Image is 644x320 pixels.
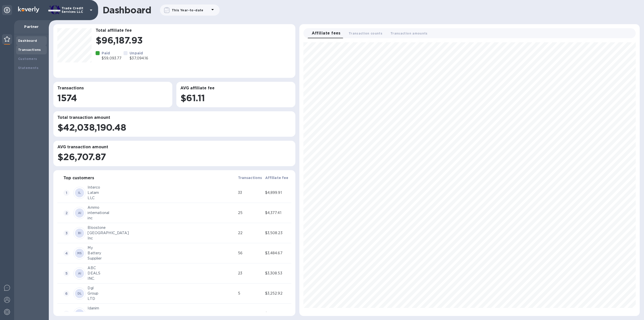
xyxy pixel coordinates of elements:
[63,291,69,297] span: 6
[96,35,291,46] h1: $96,187.93
[88,225,236,230] div: Bloostone
[63,311,69,317] span: 7
[88,205,236,210] div: Ammo
[18,24,45,29] p: Partner
[265,311,290,316] div: $3,176.78
[88,271,236,276] div: DEALS
[57,122,291,133] h1: $42,038,190.48
[238,251,263,256] div: 56
[57,93,168,103] h1: 1574
[63,190,69,196] span: 1
[265,175,289,181] span: Affiliate fee
[62,7,87,14] p: Trade Credit Services LLC
[88,230,236,236] div: [GEOGRAPHIC_DATA]
[180,93,291,103] h1: $61.11
[88,210,236,216] div: international
[88,195,236,201] div: LLC
[18,57,37,61] b: Customers
[265,251,290,256] div: $3,484.67
[78,211,82,215] b: AI
[88,276,236,281] div: INC.
[312,30,341,37] span: Affiliate fees
[88,306,236,311] div: Idanim
[180,86,291,91] h3: AVG affiliate fee
[349,31,382,36] span: Transaction counts
[88,256,236,261] div: Supplier
[238,210,263,216] div: 25
[130,56,148,61] p: $37,094.16
[96,28,291,33] h3: Total affiliate fee
[130,51,148,56] p: Unpaid
[102,56,122,61] p: $59,093.77
[265,190,290,195] div: $4,899.91
[4,36,10,42] img: Partner
[88,236,236,241] div: Inc
[77,292,82,295] b: DL
[88,185,236,190] div: Interco
[88,245,236,251] div: My
[57,86,168,91] h3: Transactions
[57,152,291,162] h1: $26,707.87
[78,231,82,235] b: BI
[238,311,263,316] div: 47
[390,31,428,36] span: Transaction amounts
[78,271,82,275] b: AI
[88,190,236,195] div: Latam
[88,296,236,301] div: LTD
[103,5,151,15] h1: Dashboard
[265,230,290,236] div: $3,508.23
[77,251,82,255] b: MS
[63,250,69,256] span: 4
[63,230,69,236] span: 3
[172,8,204,12] b: This Year-to-date
[238,230,263,236] div: 22
[63,210,69,216] span: 2
[238,190,263,195] div: 33
[265,271,290,276] div: $3,308.53
[88,216,236,221] div: inc
[265,176,289,180] b: Affiliate fee
[238,271,263,276] div: 23
[265,291,290,296] div: $3,252.92
[88,291,236,296] div: Group
[88,251,236,256] div: Battery
[18,48,41,52] b: Transactions
[63,176,94,181] h3: Top customers
[2,5,12,15] div: Unpin categories
[57,115,291,120] h3: Total transaction amount
[238,291,263,296] div: 5
[88,286,236,291] div: Dgl
[78,191,81,195] b: IL
[238,175,262,181] span: Transactions
[102,51,122,56] p: Paid
[57,145,291,150] h3: AVG transaction amount
[18,7,39,13] img: Logo
[63,270,69,276] span: 5
[265,210,290,216] div: $4,377.41
[18,66,38,70] b: Statements
[88,265,236,271] div: ABC
[78,312,81,315] b: II
[238,176,262,180] b: Transactions
[18,39,37,43] b: Dashboard
[88,311,236,316] div: Food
